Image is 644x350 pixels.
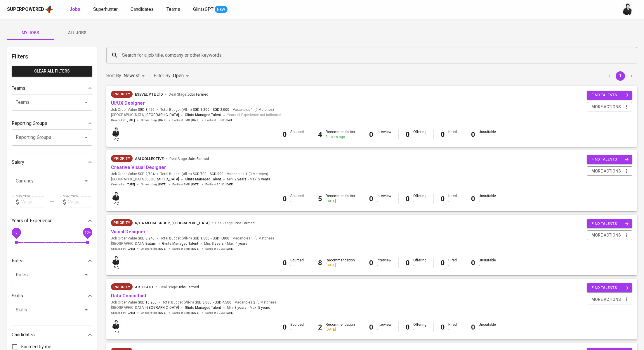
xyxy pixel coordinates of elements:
[82,177,90,185] button: Open
[131,6,155,13] a: Candidates
[448,263,457,268] div: -
[591,156,629,163] span: find talents
[591,92,629,99] span: find talents
[448,258,457,268] div: Hired
[369,323,373,331] b: 0
[193,236,209,241] span: SGD 1,500
[290,322,304,332] div: Sourced
[111,112,179,118] span: [GEOGRAPHIC_DATA] ,
[111,91,133,98] div: New Job received from Demand Team
[12,52,92,61] h6: Filters
[141,311,166,315] span: Onboarding :
[471,259,475,267] b: 0
[111,241,156,247] span: [GEOGRAPHIC_DATA] ,
[208,172,209,177] span: -
[441,259,445,267] b: 0
[84,230,91,234] span: 10+
[111,283,133,290] div: New Job received from Demand Team
[479,194,496,204] div: Unsuitable
[479,135,496,139] div: -
[12,255,92,267] div: Roles
[193,107,209,112] span: SGD 1,200
[172,182,199,187] span: Earliest EMD :
[441,130,445,139] b: 0
[413,194,426,204] div: Offering
[12,329,92,341] div: Candidates
[12,331,35,338] p: Candidates
[406,323,410,331] b: 0
[591,103,621,111] span: more actions
[82,271,90,279] button: Open
[225,241,226,247] span: -
[479,199,496,204] div: -
[158,247,166,251] span: [DATE]
[290,130,304,139] div: Sourced
[12,217,53,224] p: Years of Experience
[111,182,135,187] span: Created at :
[12,66,92,77] button: Clear All filters
[318,323,322,331] b: 2
[82,133,90,142] button: Open
[11,29,50,37] span: My Jobs
[406,259,410,267] b: 0
[205,118,234,122] span: Earliest ECJD :
[211,236,211,241] span: -
[591,232,621,239] span: more actions
[227,242,247,246] span: Max.
[290,263,304,268] div: -
[138,107,155,112] span: SGD 3,456
[112,256,121,265] img: medwi@glints.com
[235,300,276,305] span: Vacancies ( 0 Matches )
[225,118,234,122] span: [DATE]
[135,92,163,96] span: ESEVEL PTE LTD
[248,177,249,182] span: -
[12,159,24,166] p: Salary
[377,327,391,332] div: -
[252,300,255,305] span: 2
[160,172,223,177] span: Total Budget (All-In)
[145,305,179,311] span: [GEOGRAPHIC_DATA]
[12,156,92,168] div: Salary
[135,221,209,225] span: R/GA MEDIA GROUP, [GEOGRAPHIC_DATA]
[258,177,270,181] span: 3 years
[210,172,223,177] span: SGD 900
[377,199,391,204] div: -
[111,107,155,112] span: Job Order Value
[70,6,81,13] a: Jobs
[283,130,287,139] b: 0
[290,194,304,204] div: Sourced
[160,107,229,112] span: Total Budget (All-In)
[193,6,228,13] a: GlintsGPT NEW
[326,263,355,268] div: [DATE]
[172,118,199,122] span: Earliest EMD :
[250,306,270,310] span: Max.
[616,71,625,81] button: page 1
[369,259,373,267] b: 0
[235,177,247,181] span: 2 years
[57,29,97,37] span: All Jobs
[205,311,234,315] span: Earliest ECJD :
[227,112,282,118] span: Years of Experience not indicated.
[377,322,391,332] div: Interview
[235,242,247,246] span: 4 years
[111,236,155,241] span: Job Order Value
[244,172,247,177] span: 1
[159,285,199,289] span: Deal Stage :
[145,177,179,182] span: [GEOGRAPHIC_DATA]
[250,236,253,241] span: 1
[250,107,253,112] span: 1
[111,311,135,315] span: Created at :
[145,241,156,247] span: Batam
[283,323,287,331] b: 0
[111,255,121,270] div: pic
[162,242,198,246] span: Glints Managed Talent
[111,165,166,170] a: Creative Visual Designer
[173,73,184,78] span: Open
[12,118,92,129] div: Reporting Groups
[111,320,121,335] div: pic
[127,311,135,315] span: [DATE]
[70,6,80,12] b: Jobs
[213,236,229,241] span: SGD 1,800
[591,168,621,175] span: more actions
[479,258,496,268] div: Unsuitable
